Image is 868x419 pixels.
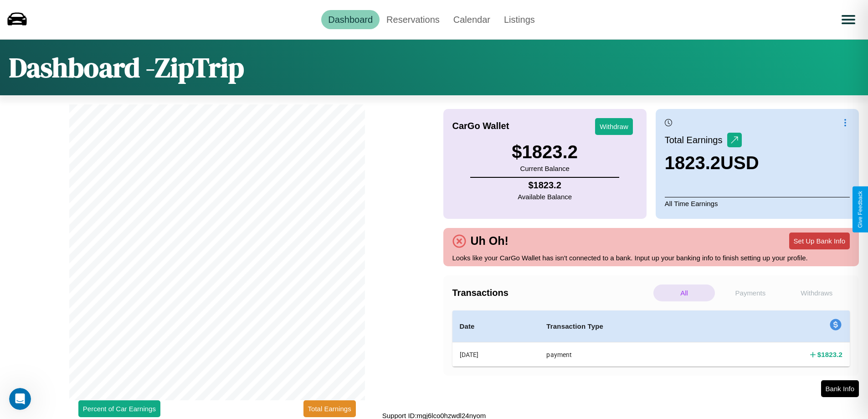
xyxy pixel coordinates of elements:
h4: Uh Oh! [466,234,513,248]
a: Dashboard [321,10,380,29]
p: Withdraws [786,285,847,301]
p: Payments [719,285,781,301]
p: Current Balance [512,162,578,175]
h3: $ 1823.2 [512,142,578,162]
p: Looks like your CarGo Wallet has isn't connected to a bank. Input up your banking info to finish ... [452,252,850,264]
iframe: Intercom live chat [9,388,31,410]
p: All [653,285,715,301]
button: Total Earnings [303,400,356,417]
button: Set Up Bank Info [789,233,850,249]
h1: Dashboard - ZipTrip [9,49,244,86]
h3: 1823.2 USD [665,153,759,173]
a: Reservations [380,10,447,29]
button: Percent of Car Earnings [78,400,160,417]
button: Open menu [836,7,861,32]
th: payment [539,342,724,367]
h4: $ 1823.2 [518,180,572,191]
th: [DATE] [452,342,539,367]
p: Available Balance [518,191,572,203]
h4: $ 1823.2 [817,350,842,359]
a: Calendar [447,10,497,29]
p: Total Earnings [665,132,727,148]
h4: Date [460,321,532,332]
button: Withdraw [595,118,633,135]
h4: Transactions [452,288,651,298]
h4: CarGo Wallet [452,121,509,131]
a: Listings [497,10,542,29]
h4: Transaction Type [546,321,716,332]
p: All Time Earnings [665,197,850,210]
div: Give Feedback [857,191,863,228]
table: simple table [452,310,850,367]
button: Bank Info [821,380,859,397]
